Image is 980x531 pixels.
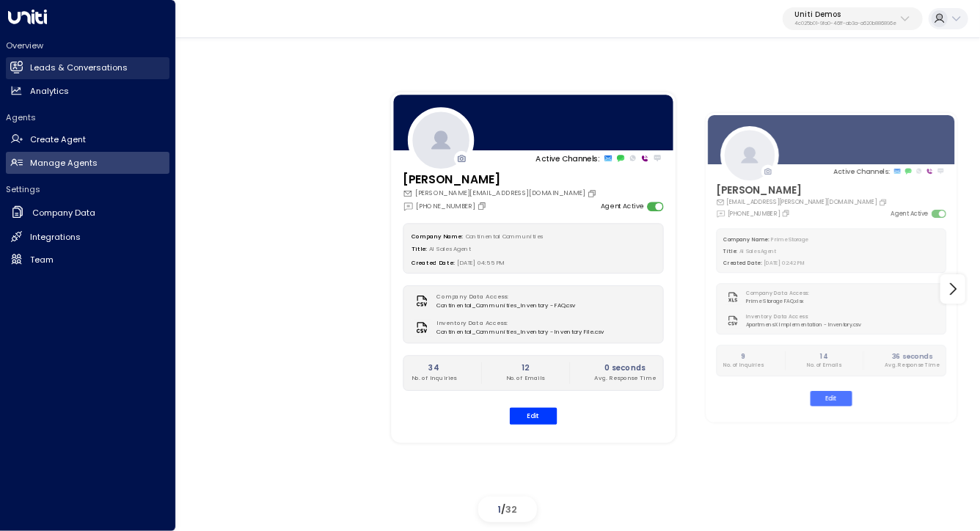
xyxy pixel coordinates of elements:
[601,202,643,212] label: Agent Active
[891,209,928,218] label: Agent Active
[595,374,656,383] p: Avg. Response Time
[412,258,455,265] label: Created Date:
[739,248,776,254] span: AI Sales Agent
[458,258,505,265] span: [DATE] 04:55 PM
[781,209,791,217] button: Copy
[807,351,841,362] h2: 14
[6,249,169,271] a: Team
[412,245,427,252] label: Title:
[595,362,656,373] h2: 0 seconds
[30,157,98,169] h2: Manage Agents
[716,183,889,198] h3: [PERSON_NAME]
[771,236,808,243] span: Prime Storage
[783,7,923,31] button: Uniti Demos4c025b01-9fa0-46ff-ab3a-a620b886896e
[437,319,599,328] label: Inventory Data Access:
[885,351,938,362] h2: 36 seconds
[810,391,852,406] button: Edit
[6,226,169,248] a: Integrations
[510,407,557,424] button: Edit
[746,313,857,321] label: Inventory Data Access:
[6,201,169,225] a: Company Data
[6,129,169,151] a: Create Agent
[746,290,809,297] label: Company Data Access:
[6,80,169,102] a: Analytics
[478,497,537,522] div: /
[30,62,128,74] h2: Leads & Conversations
[403,172,599,188] h3: [PERSON_NAME]
[535,153,599,164] p: Active Channels:
[879,198,889,206] button: Copy
[6,111,169,123] h2: Agents
[6,152,169,174] a: Manage Agents
[437,328,604,337] span: Continental_Communities_Inventory - Inventory File.csv
[403,188,599,199] div: [PERSON_NAME][EMAIL_ADDRESS][DOMAIN_NAME]
[588,188,599,198] button: Copy
[506,374,544,383] p: No. of Emails
[30,85,69,98] h2: Analytics
[6,40,169,51] h2: Overview
[30,254,54,266] h2: Team
[412,362,456,373] h2: 34
[716,198,889,207] div: [EMAIL_ADDRESS][PERSON_NAME][DOMAIN_NAME]
[723,236,769,243] label: Company Name:
[746,297,813,304] span: Prime Storage FAQ.xlsx
[437,293,571,301] label: Company Data Access:
[807,362,841,369] p: No. of Emails
[885,362,938,369] p: Avg. Response Time
[412,232,463,239] label: Company Name:
[403,201,489,212] div: [PHONE_NUMBER]
[466,232,544,239] span: Continental Communities
[506,362,544,373] h2: 12
[6,57,169,79] a: Leads & Conversations
[723,351,763,362] h2: 9
[30,231,81,243] h2: Integrations
[764,260,805,266] span: [DATE] 02:42 PM
[30,133,86,146] h2: Create Agent
[412,374,456,383] p: No. of Inquiries
[794,10,896,19] p: Uniti Demos
[430,245,472,252] span: AI Sales Agent
[723,260,761,266] label: Created Date:
[833,166,890,176] p: Active Channels:
[723,248,737,254] label: Title:
[6,183,169,195] h2: Settings
[746,321,861,328] span: ApartmensX Implementation - Inventory.csv
[506,503,518,516] span: 32
[437,301,576,310] span: Continental_Communities_Inventory - FAQ.csv
[716,208,791,218] div: [PHONE_NUMBER]
[32,207,95,219] h2: Company Data
[723,362,763,369] p: No. of Inquiries
[794,21,896,26] p: 4c025b01-9fa0-46ff-ab3a-a620b886896e
[477,202,489,211] button: Copy
[498,503,502,516] span: 1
